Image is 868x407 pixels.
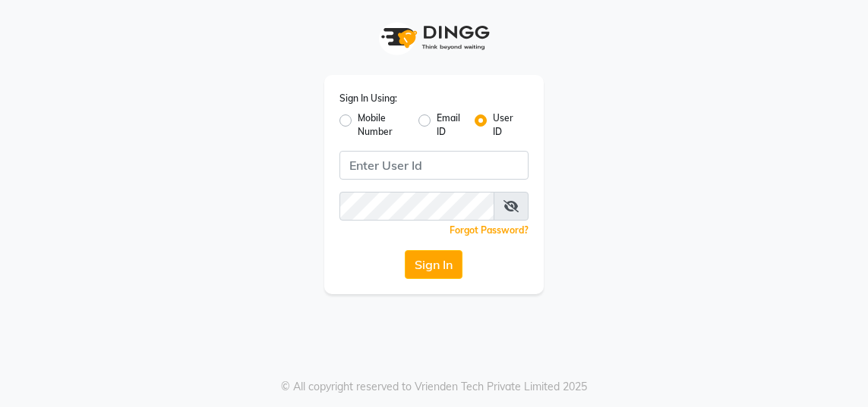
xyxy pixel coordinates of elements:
img: logo1.svg [373,15,494,60]
label: Mobile Number [358,111,406,139]
input: Username [339,151,529,180]
label: User ID [493,111,516,139]
input: Username [339,192,495,221]
label: Email ID [437,111,462,139]
label: Sign In Using: [339,92,397,105]
button: Sign In [405,250,462,279]
a: Forgot Password? [450,224,529,236]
